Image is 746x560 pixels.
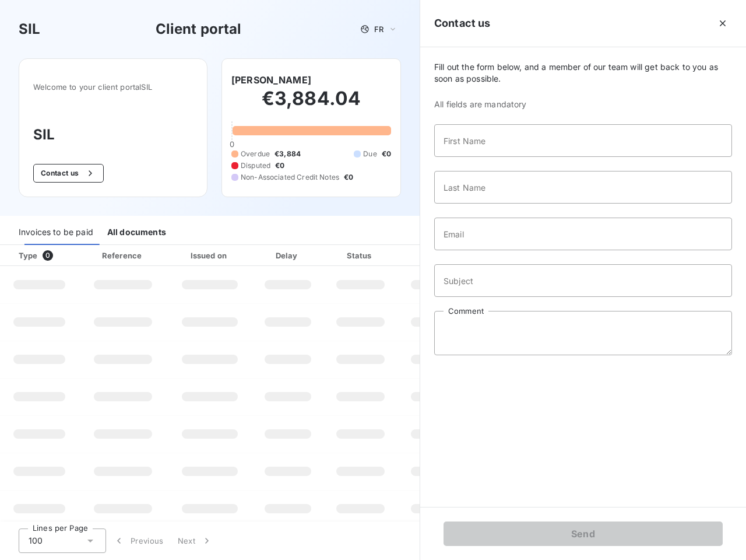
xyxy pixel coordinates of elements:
span: €0 [382,149,391,159]
div: Reference [102,251,142,260]
span: All fields are mandatory [434,99,732,110]
span: €3,884 [275,149,301,159]
h3: SIL [19,19,40,40]
div: Amount [400,250,474,261]
div: Issued on [170,250,250,261]
span: Fill out the form below, and a member of our team will get back to you as soon as possible. [434,61,732,85]
h5: Contact us [434,15,491,32]
div: Invoices to be paid [19,220,93,245]
span: €0 [344,172,353,183]
span: Non-Associated Credit Notes [241,172,339,183]
input: placeholder [434,124,732,157]
div: Delay [255,250,321,261]
button: Contact us [33,164,104,183]
span: Due [363,149,376,159]
button: Previous [106,528,171,553]
div: Status [326,250,395,261]
span: Welcome to your client portal SIL [33,82,193,92]
h6: [PERSON_NAME] [231,73,311,87]
div: All documents [107,220,166,245]
span: 0 [230,139,234,149]
h3: Client portal [156,19,242,40]
span: 0 [43,250,53,261]
span: Disputed [241,160,270,171]
h3: SIL [33,124,193,145]
div: Type [12,250,76,261]
button: Next [171,528,220,553]
input: placeholder [434,218,732,250]
input: placeholder [434,264,732,297]
h2: €3,884.04 [231,87,391,122]
input: placeholder [434,171,732,204]
span: 100 [29,535,43,547]
span: Overdue [241,149,270,159]
span: €0 [275,160,284,171]
span: FR [374,24,383,34]
button: Send [444,521,723,546]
